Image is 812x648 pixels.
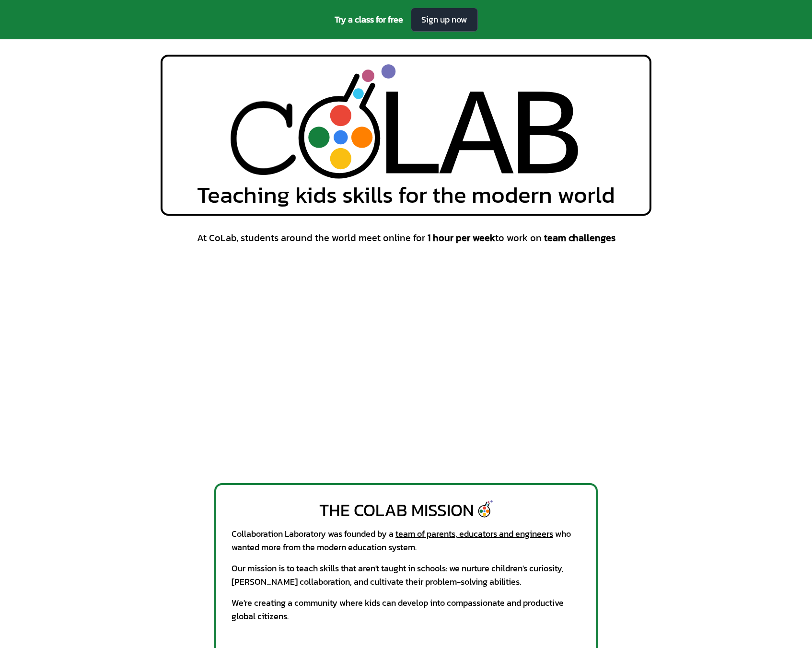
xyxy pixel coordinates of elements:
a: team of parents, educators and engineers [395,527,553,540]
span: Teaching kids skills for the modern world [197,183,615,206]
div: We're creating a community where kids can develop into compassionate and productive global citizens. [232,596,580,623]
iframe: Welcome to Collaboration Laboratory! [214,252,598,468]
div: The CoLab Mission [319,500,474,520]
div: B [509,66,583,215]
div: A [440,66,514,215]
span: 1 hour per week [428,231,495,245]
span: Try a class for free [335,13,403,26]
div: Collaboration Laboratory was founded by a who wanted more from the modern education system. [232,527,580,554]
span: team challenges [544,231,615,245]
div: Our mission is to teach skills that aren't taught in schools: we nurture children's curiosity, [P... [232,562,580,589]
div: L [372,66,446,215]
a: Sign up now [411,8,478,32]
span: At CoLab, students around the world meet online for to work on [197,231,615,244]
